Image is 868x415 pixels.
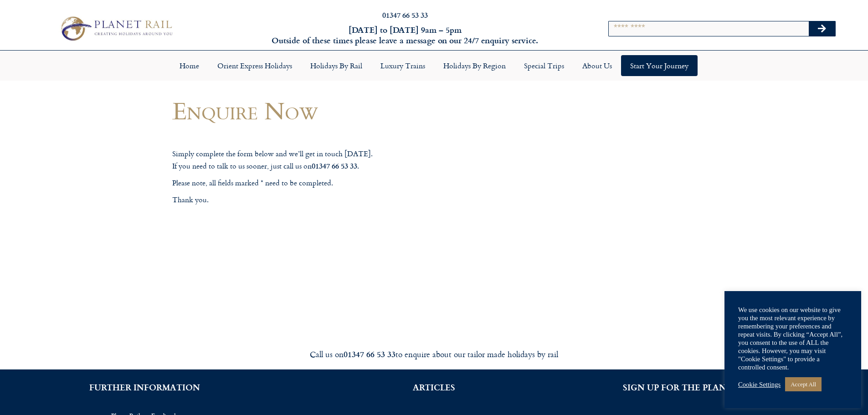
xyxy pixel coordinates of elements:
iframe: Form 0 [181,230,505,298]
button: Search [809,21,835,36]
nav: Menu [5,55,863,76]
h1: Enquire Now [172,97,514,124]
a: Luxury Trains [371,55,434,76]
a: Holidays by Region [434,55,515,76]
p: Thank you. [172,194,514,206]
a: Orient Express Holidays [208,55,301,76]
a: Cookie Settings [738,380,781,389]
h2: FURTHER INFORMATION [14,383,276,391]
strong: 01347 66 53 33 [344,348,395,360]
strong: 01347 66 53 33 [312,160,357,171]
a: About Us [573,55,621,76]
a: Home [170,55,208,76]
a: Holidays by Rail [301,55,371,76]
div: We use cookies on our website to give you the most relevant experience by remembering your prefer... [738,306,847,371]
a: Start your Journey [621,55,698,76]
h2: SIGN UP FOR THE PLANET RAIL NEWSLETTER [592,383,854,391]
a: 01347 66 53 33 [382,10,428,20]
a: Accept All [785,377,822,391]
img: Planet Rail Train Holidays Logo [56,14,175,43]
div: Call us on to enquire about our tailor made holidays by rail [179,349,689,359]
h2: ARTICLES [303,383,565,391]
a: Special Trips [515,55,573,76]
p: Please note, all fields marked * need to be completed. [172,177,514,189]
p: Simply complete the form below and we’ll get in touch [DATE]. If you need to talk to us sooner, j... [172,148,514,172]
h6: [DATE] to [DATE] 9am – 5pm Outside of these times please leave a message on our 24/7 enquiry serv... [234,25,576,46]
